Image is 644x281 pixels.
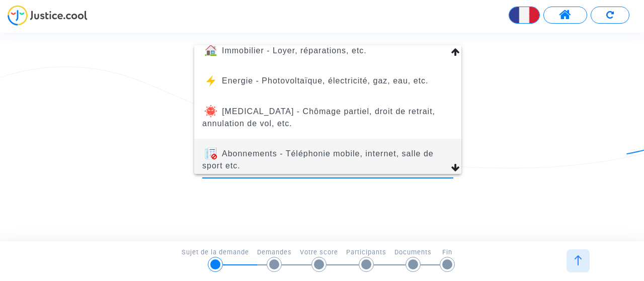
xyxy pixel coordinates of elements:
[205,147,217,159] img: abonnement.png
[205,44,217,56] img: immobilier.svg
[202,107,435,128] span: [MEDICAL_DATA] - Chômage partiel, droit de retrait, annulation de vol, etc.
[205,105,217,117] img: virus.svg
[205,75,217,87] img: energie.svg
[222,76,429,85] span: Energie - Photovoltaïque, électricité, gaz, eau, etc.
[222,46,367,55] span: Immobilier - Loyer, réparations, etc.
[202,149,434,170] span: Abonnements - Téléphonie mobile, internet, salle de sport etc.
